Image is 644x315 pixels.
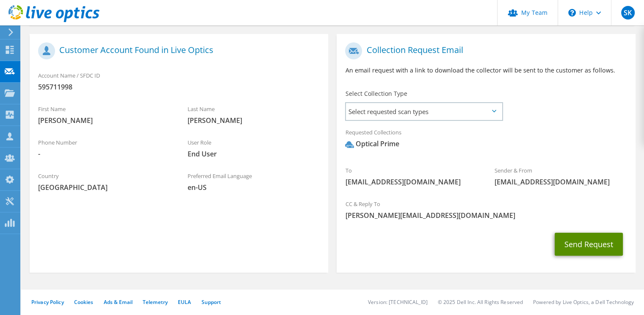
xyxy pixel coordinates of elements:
[345,66,627,75] p: An email request with a link to download the collector will be sent to the customer as follows.
[621,6,635,20] span: SK
[178,298,191,306] a: EULA
[30,167,179,196] div: Country
[337,195,635,224] div: CC & Reply To
[38,183,171,192] span: [GEOGRAPHIC_DATA]
[38,42,315,59] h1: Customer Account Found in Live Optics
[38,149,171,159] span: -
[486,162,636,191] div: Sender & From
[188,183,320,192] span: en-US
[568,9,576,17] svg: \n
[31,298,64,306] a: Privacy Policy
[345,42,622,59] h1: Collection Request Email
[38,82,320,92] span: 595711998
[188,149,320,159] span: End User
[345,177,478,187] span: [EMAIL_ADDRESS][DOMAIN_NAME]
[30,134,179,163] div: Phone Number
[346,103,502,120] span: Select requested scan types
[495,177,627,187] span: [EMAIL_ADDRESS][DOMAIN_NAME]
[179,167,329,196] div: Preferred Email Language
[179,134,329,163] div: User Role
[74,298,94,306] a: Cookies
[345,211,627,220] span: [PERSON_NAME][EMAIL_ADDRESS][DOMAIN_NAME]
[201,298,221,306] a: Support
[337,123,635,157] div: Requested Collections
[555,233,623,256] button: Send Request
[368,298,428,306] li: Version: [TECHNICAL_ID]
[143,298,168,306] a: Telemetry
[345,89,407,98] label: Select Collection Type
[533,298,634,306] li: Powered by Live Optics, a Dell Technology
[438,298,523,306] li: © 2025 Dell Inc. All Rights Reserved
[30,100,179,129] div: First Name
[30,67,328,96] div: Account Name / SFDC ID
[38,116,171,125] span: [PERSON_NAME]
[337,162,486,191] div: To
[104,298,133,306] a: Ads & Email
[345,139,399,149] div: Optical Prime
[188,116,320,125] span: [PERSON_NAME]
[179,100,329,129] div: Last Name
